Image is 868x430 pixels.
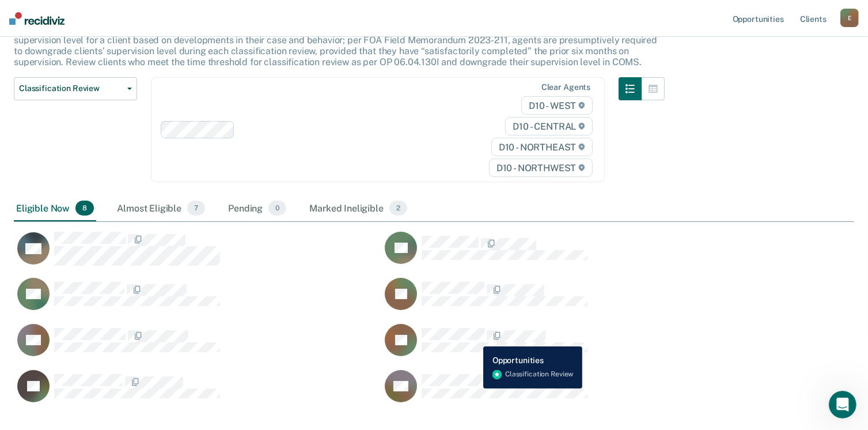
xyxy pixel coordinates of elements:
iframe: Intercom live chat [829,391,856,418]
span: Classification Review [19,84,123,93]
div: Eligible Now8 [14,196,96,221]
div: CaseloadOpportunityCell-0962440 [14,277,381,323]
img: Recidiviz [9,12,65,25]
div: CaseloadOpportunityCell-0619157 [381,231,749,277]
div: CaseloadOpportunityCell-0635542 [14,323,381,369]
span: 2 [389,201,407,216]
div: CaseloadOpportunityCell-0828564 [381,369,749,416]
span: D10 - NORTHWEST [489,159,593,177]
button: Classification Review [14,77,137,100]
div: CaseloadOpportunityCell-0789681 [381,277,749,323]
div: CaseloadOpportunityCell-0348199 [381,323,749,369]
span: 0 [268,201,286,216]
div: Clear agents [541,82,590,92]
div: Pending0 [226,196,289,221]
div: Almost Eligible7 [115,196,207,221]
div: CaseloadOpportunityCell-0824791 [14,231,381,277]
button: E [840,9,859,27]
span: D10 - CENTRAL [505,117,593,135]
span: D10 - NORTHEAST [491,138,593,156]
span: 8 [75,201,94,216]
span: 7 [187,201,205,216]
p: This alert helps staff identify clients due or overdue for a classification review, which are gen... [14,13,657,68]
span: D10 - WEST [521,96,593,115]
div: CaseloadOpportunityCell-0831846 [14,369,381,416]
div: Marked Ineligible2 [307,196,410,221]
